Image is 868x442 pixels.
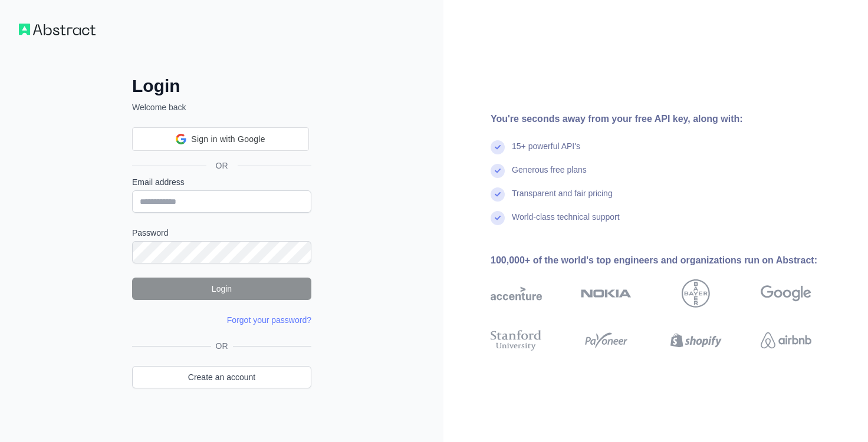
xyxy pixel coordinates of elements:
[761,279,812,308] img: google
[670,328,722,353] img: shopify
[491,112,849,126] div: You're seconds away from your free API key, along with:
[512,164,587,187] div: Generous free plans
[211,340,233,352] span: OR
[132,278,311,300] button: Login
[512,140,580,164] div: 15+ powerful API's
[682,279,710,308] img: bayer
[132,176,311,188] label: Email address
[491,253,849,268] div: 100,000+ of the world's top engineers and organizations run on Abstract:
[227,315,311,325] a: Forgot your password?
[132,227,311,239] label: Password
[491,211,505,225] img: check mark
[491,140,505,154] img: check mark
[132,101,311,113] p: Welcome back
[491,328,542,353] img: stanford university
[491,279,542,308] img: accenture
[512,187,613,211] div: Transparent and fair pricing
[19,24,96,35] img: Workflow
[761,328,812,353] img: airbnb
[512,211,620,235] div: World-class technical support
[132,366,311,388] a: Create an account
[206,160,238,171] span: OR
[191,133,265,146] span: Sign in with Google
[132,127,309,151] div: Sign in with Google
[581,328,632,353] img: payoneer
[491,187,505,202] img: check mark
[132,75,311,97] h2: Login
[581,279,632,308] img: nokia
[491,164,505,178] img: check mark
